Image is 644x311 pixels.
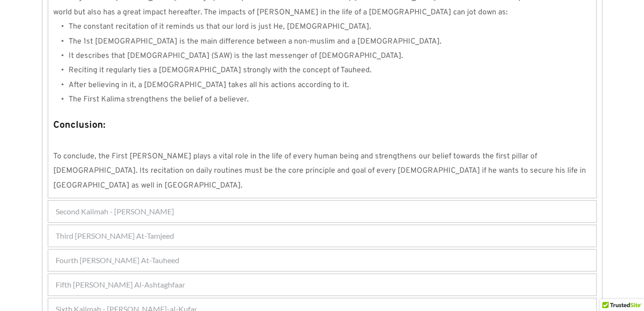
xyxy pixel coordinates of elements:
[56,255,179,266] span: Fourth [PERSON_NAME] At-Tauheed
[56,279,185,290] span: Fifth [PERSON_NAME] Al-Ashtaghfaar
[56,206,174,217] span: Second Kalimah - [PERSON_NAME]
[69,66,372,75] span: Reciting it regularly ties a [DEMOGRAPHIC_DATA] strongly with the concept of Tauheed.
[69,22,371,32] span: The constant recitation of it reminds us that our lord is just He, [DEMOGRAPHIC_DATA].
[69,95,249,104] span: The First Kalima strengthens the belief of a believer.
[69,80,349,90] span: After believing in it, a [DEMOGRAPHIC_DATA] takes all his actions according to it.
[69,51,403,61] span: It describes that [DEMOGRAPHIC_DATA] (SAW) is the last messenger of [DEMOGRAPHIC_DATA].
[53,152,588,190] span: To conclude, the First [PERSON_NAME] plays a vital role in the life of every human being and stre...
[53,119,105,132] strong: Conclusion:
[56,230,174,242] span: Third [PERSON_NAME] At-Tamjeed
[69,37,442,46] span: The 1st [DEMOGRAPHIC_DATA] is the main difference between a non-muslim and a [DEMOGRAPHIC_DATA].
